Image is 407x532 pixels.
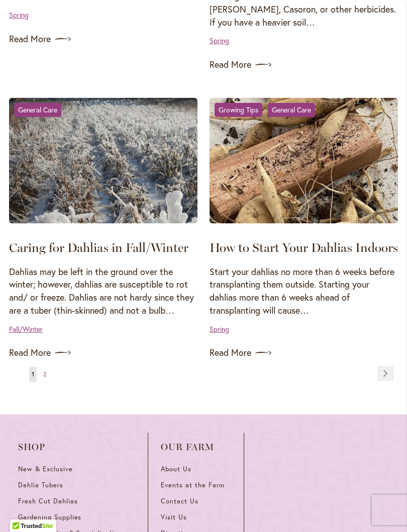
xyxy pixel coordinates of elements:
span: Contact Us [161,497,198,505]
a: Read More [9,345,197,361]
a: Caring for Dahlias in Fall/Winter [9,240,188,255]
img: arrow icon [255,345,271,361]
a: Growing Tips [215,103,262,117]
div: & [215,103,320,117]
a: How to Start Your Dahlias Indoors [210,240,398,255]
a: How to Start Your Dahlias Indoors [210,98,398,227]
a: Read More [210,57,398,73]
a: Caring for Dahlias in Fall/Winter [9,98,197,227]
a: General Care [14,103,61,117]
a: Spring [9,10,29,20]
p: Dahlias may be left in the ground over the winter; however, dahlias are susceptible to rot and/ o... [9,265,197,317]
img: arrow icon [255,57,271,73]
a: General Care [268,103,315,117]
a: Read More [9,31,197,47]
img: How to Start Your Dahlias Indoors [210,98,398,223]
span: Dahlia Tubers [18,481,63,489]
span: Fresh Cut Dahlias [18,497,78,505]
span: About Us [161,465,191,473]
span: 1 [32,370,34,378]
span: 2 [43,370,46,378]
a: Spring [210,324,229,334]
span: Events at the Farm [161,481,224,489]
span: Our Farm [161,442,231,452]
a: 2 [41,367,49,382]
img: arrow icon [55,31,71,47]
span: Shop [18,442,135,452]
iframe: Launch Accessibility Center [8,496,36,524]
img: Caring for Dahlias in Fall/Winter [9,98,197,223]
span: Gardening Supplies [18,513,81,521]
span: Visit Us [161,513,187,521]
span: New & Exclusive [18,465,73,473]
p: Start your dahlias no more than 6 weeks before transplanting them outside. Starting your dahlias ... [210,265,398,317]
a: Spring [210,36,229,45]
a: Read More [210,345,398,361]
a: Fall/Winter [9,324,43,334]
img: arrow icon [55,345,71,361]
